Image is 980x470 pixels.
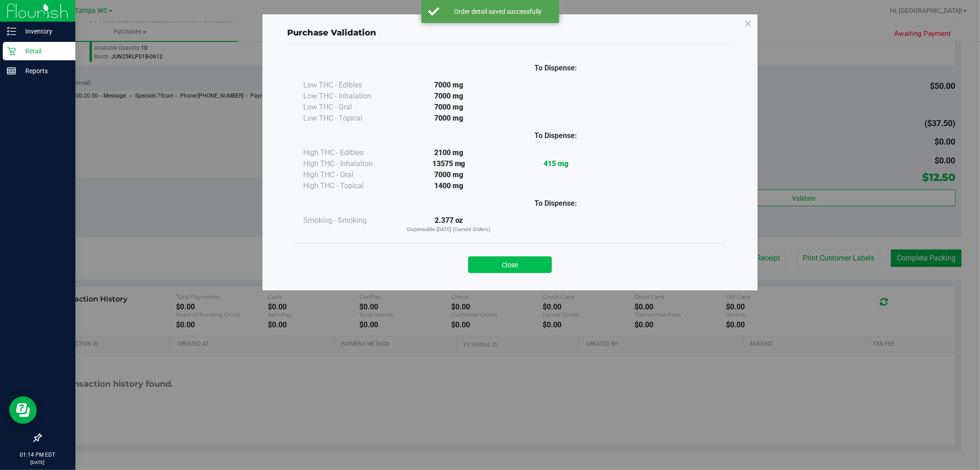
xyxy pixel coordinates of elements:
inline-svg: Retail [7,46,16,56]
p: [DATE] [4,459,71,466]
p: Reports [16,65,71,76]
div: 7000 mg [395,102,502,113]
div: 7000 mg [395,80,502,91]
div: Order detail saved successfully [444,7,552,16]
span: Purchase Validation [287,28,376,38]
div: 7000 mg [395,91,502,102]
p: Inventory [16,26,71,37]
div: Low THC - Edibles [303,80,395,91]
div: Smoking - Smoking [303,215,395,226]
div: High THC - Edibles [303,147,395,158]
div: Low THC - Topical [303,113,395,124]
div: To Dispense: [502,63,609,74]
iframe: Resource center [9,396,37,424]
p: Dispensable [DATE] (Current Orders) [395,226,502,234]
div: Low THC - Inhalation [303,91,395,102]
p: 01:14 PM EDT [4,451,71,459]
inline-svg: Reports [7,66,16,75]
div: 13575 mg [395,158,502,169]
div: 2100 mg [395,147,502,158]
button: Close [468,256,552,273]
strong: 415 mg [544,159,568,168]
div: High THC - Inhalation [303,158,395,169]
div: 2.377 oz [395,215,502,234]
div: High THC - Oral [303,169,395,180]
div: Low THC - Oral [303,102,395,113]
div: 7000 mg [395,113,502,124]
inline-svg: Inventory [7,27,16,36]
div: 7000 mg [395,169,502,180]
div: To Dispense: [502,198,609,209]
div: High THC - Topical [303,180,395,191]
div: 1400 mg [395,180,502,191]
div: To Dispense: [502,130,609,141]
p: Retail [16,46,71,57]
